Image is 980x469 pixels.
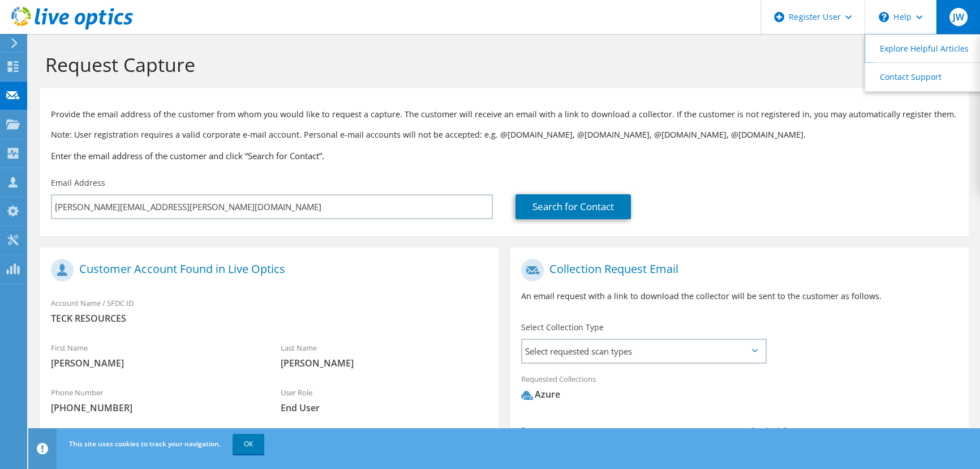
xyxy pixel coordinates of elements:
div: User Role [269,381,498,420]
div: Requested Collections [510,367,969,412]
p: An email request with a link to download the collector will be sent to the customer as follows. [521,290,957,302]
span: [PERSON_NAME] [51,357,257,369]
div: Azure [521,388,560,401]
span: End User [280,402,487,414]
h1: Collection Request Email [521,259,952,282]
p: Note: User registration requires a valid corporate e-mail account. Personal e-mail accounts will ... [51,129,957,141]
span: JW [949,8,968,26]
svg: \n [879,12,889,22]
div: Country [40,425,269,464]
div: Account Name / SFDC ID [40,291,498,330]
p: Provide the email address of the customer from whom you would like to request a capture. The cust... [51,108,957,121]
span: This site uses cookies to track your navigation. [69,439,221,449]
label: Select Collection Type [521,322,604,333]
span: TECK RESOURCES [51,312,487,325]
h1: Customer Account Found in Live Optics [51,259,482,282]
div: Sender & From [739,418,968,457]
div: First Name [40,336,269,375]
label: Email Address [51,177,105,189]
span: [PHONE_NUMBER] [51,402,257,414]
div: Last Name [269,336,498,375]
span: Select requested scan types [522,340,765,363]
h1: Request Capture [45,53,957,76]
div: Phone Number [40,381,269,420]
div: Preferred Email Language [269,425,498,464]
a: OK [233,434,264,454]
span: [PERSON_NAME] [280,357,487,369]
a: Search for Contact [515,194,631,219]
h3: Enter the email address of the customer and click “Search for Contact”. [51,150,957,162]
